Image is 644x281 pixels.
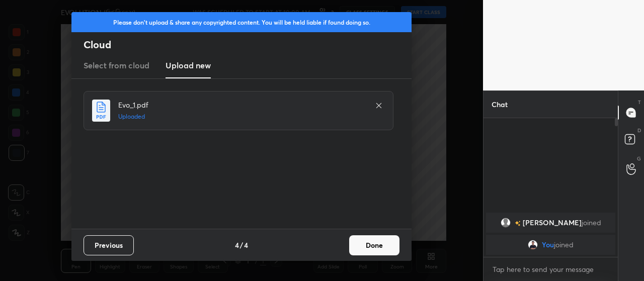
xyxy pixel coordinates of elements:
[118,100,365,110] h4: Evo_1.pdf
[523,219,582,227] span: [PERSON_NAME]
[484,211,618,257] div: grid
[582,219,601,227] span: joined
[71,12,412,32] div: Please don't upload & share any copyrighted content. You will be held liable if found doing so.
[240,240,243,250] h4: /
[637,127,641,134] p: D
[349,235,399,255] button: Done
[166,59,211,71] h3: Upload new
[637,155,641,162] p: G
[638,99,641,106] p: T
[515,221,521,226] img: no-rating-badge.077c3623.svg
[235,240,239,250] h4: 4
[484,91,516,118] p: Chat
[244,240,248,250] h4: 4
[528,240,538,250] img: c9bf78d67bb745bc84438c2db92f5989.jpg
[554,241,574,249] span: joined
[84,38,412,51] h2: Cloud
[118,112,365,121] h5: Uploaded
[84,235,134,255] button: Previous
[542,241,554,249] span: You
[501,218,511,228] img: default.png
